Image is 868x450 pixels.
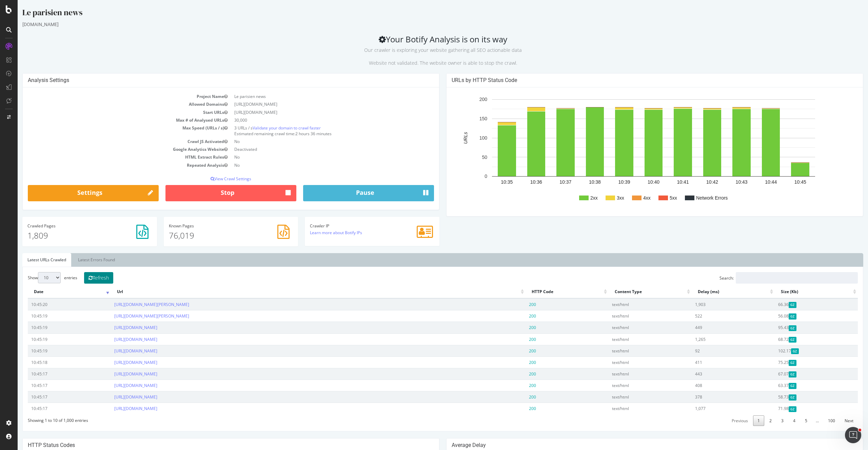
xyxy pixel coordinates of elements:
[10,230,134,241] p: 1,809
[674,391,757,403] td: 378
[757,368,840,380] td: 67.07
[747,415,758,426] a: 2
[10,153,213,161] td: HTML Extract Rules
[97,348,140,354] a: [URL][DOMAIN_NAME]
[10,224,134,228] h4: Pages Crawled
[591,310,674,322] td: text/html
[757,391,840,403] td: 58.73
[674,322,757,333] td: 449
[97,302,172,307] a: [URL][DOMAIN_NAME][PERSON_NAME]
[97,371,140,377] a: [URL][DOMAIN_NAME]
[747,179,759,185] text: 10:44
[771,371,779,377] span: Gzipped Content
[771,325,779,331] span: Gzipped Content
[66,272,96,284] button: Refresh
[591,380,674,391] td: text/html
[5,7,846,21] div: Le parisien news
[757,285,840,299] th: Size (Kb): activate to sort column ascending
[710,415,735,426] a: Previous
[511,302,518,307] span: 200
[10,176,416,182] p: View Crawl Settings
[213,108,416,116] td: [URL][DOMAIN_NAME]
[600,179,612,185] text: 10:39
[213,93,416,100] td: Le parisien news
[20,272,43,283] select: Showentries
[757,403,840,414] td: 71.98
[445,132,451,144] text: URLs
[511,406,518,411] span: 200
[511,371,518,377] span: 200
[483,179,495,185] text: 10:35
[773,348,781,354] span: Gzipped Content
[771,313,779,319] span: Gzipped Content
[777,179,789,185] text: 10:45
[511,348,518,354] span: 200
[771,406,779,412] span: Gzipped Content
[771,360,779,366] span: Gzipped Content
[464,155,470,160] text: 50
[591,345,674,356] td: text/html
[285,185,416,201] button: Pause
[771,302,779,308] span: Gzipped Content
[674,368,757,380] td: 443
[674,310,757,322] td: 522
[97,313,172,319] a: [URL][DOMAIN_NAME][PERSON_NAME]
[10,322,93,333] td: 10:45:19
[10,77,416,84] h4: Analysis Settings
[10,185,141,201] a: Settings
[771,394,779,400] span: Gzipped Content
[759,415,770,426] a: 3
[571,179,583,185] text: 10:38
[626,195,633,201] text: 4xx
[5,21,846,28] div: [DOMAIN_NAME]
[278,131,314,137] span: 2 hours 36 minutes
[151,224,276,228] h4: Pages Known
[806,415,822,426] a: 100
[10,414,71,423] div: Showing 1 to 10 of 1,000 entries
[213,116,416,124] td: 30,000
[542,179,554,185] text: 10:37
[702,272,840,284] label: Search:
[213,153,416,161] td: No
[10,380,93,391] td: 10:45:17
[10,124,213,138] td: Max Speed (URLs / s)
[757,333,840,345] td: 68.72
[823,415,840,426] a: Next
[10,272,60,283] label: Show entries
[97,406,140,411] a: [URL][DOMAIN_NAME]
[591,403,674,414] td: text/html
[674,380,757,391] td: 408
[674,333,757,345] td: 1,265
[97,336,140,342] a: [URL][DOMAIN_NAME]
[659,179,671,185] text: 10:41
[55,253,102,267] a: Latest Errors Found
[674,299,757,310] td: 1,903
[462,116,470,121] text: 150
[591,391,674,403] td: text/html
[591,285,674,299] th: Content Type: activate to sort column ascending
[434,77,840,84] h4: URLs by HTTP Status Code
[845,427,861,443] iframe: Intercom live chat
[10,100,213,108] td: Allowed Domains
[10,108,213,116] td: Start URLs
[757,345,840,356] td: 102.17
[511,336,518,342] span: 200
[93,285,508,299] th: Url: activate to sort column ascending
[97,360,140,365] a: [URL][DOMAIN_NAME]
[434,93,838,211] svg: A chart.
[5,35,846,66] h2: Your Botify Analysis is on its way
[757,356,840,368] td: 75.25
[678,195,710,201] text: Network Errors
[674,285,757,299] th: Delay (ms): activate to sort column ascending
[213,138,416,145] td: No
[10,310,93,322] td: 10:45:19
[591,356,674,368] td: text/html
[10,333,93,345] td: 10:45:19
[213,145,416,153] td: Deactivated
[97,325,140,330] a: [URL][DOMAIN_NAME]
[97,383,140,388] a: [URL][DOMAIN_NAME]
[689,179,701,185] text: 10:42
[10,391,93,403] td: 10:45:17
[10,93,213,100] td: Project Name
